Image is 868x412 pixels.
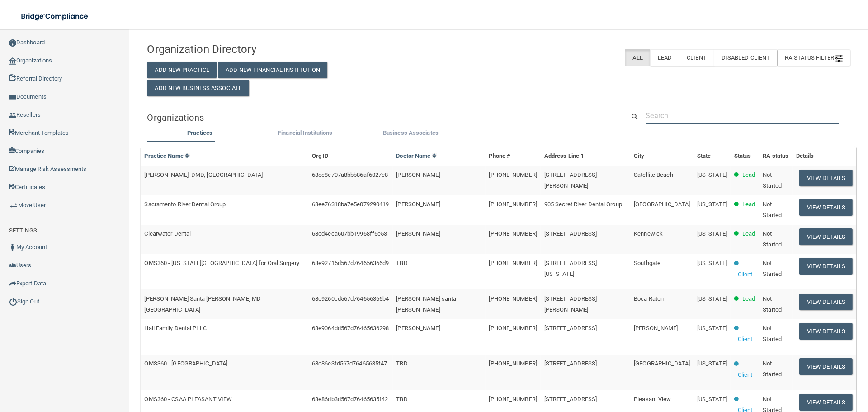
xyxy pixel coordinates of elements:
span: 68e9260cd567d764656366b4 [312,295,389,302]
li: Financial Institutions [253,128,358,141]
button: View Details [799,199,853,216]
span: OMS360 - [GEOGRAPHIC_DATA] [144,360,227,367]
span: Not Started [763,201,782,218]
span: Practices [187,129,212,136]
button: View Details [799,228,853,245]
span: 68ee8e707a8bbb86af6027c8 [312,171,388,178]
span: [STREET_ADDRESS][PERSON_NAME] [544,295,597,313]
span: [STREET_ADDRESS] [544,360,597,367]
label: Practices [151,128,248,138]
span: [STREET_ADDRESS] [544,230,597,237]
span: [US_STATE] [697,396,727,403]
span: [US_STATE] [697,360,727,367]
span: Kennewick [634,230,663,237]
button: View Details [799,170,853,186]
span: [PERSON_NAME] [396,230,440,237]
label: Lead [650,49,679,66]
span: Not Started [763,360,782,378]
span: 68e86e3fd567d76465635f47 [312,360,387,367]
img: ic_power_dark.7ecde6b1.png [9,298,17,306]
label: Disabled Client [714,49,778,66]
th: Details [793,147,856,166]
span: [STREET_ADDRESS] [544,325,597,331]
li: Practices [147,128,252,141]
input: Search [646,107,839,124]
h4: Organization Directory [147,43,372,55]
span: [PHONE_NUMBER] [489,230,537,237]
span: [PERSON_NAME], DMD, [GEOGRAPHIC_DATA] [144,171,263,178]
p: Lead [742,170,755,180]
span: RA Status Filter [785,54,843,61]
button: View Details [799,394,853,411]
button: View Details [799,358,853,375]
th: Status [731,147,759,166]
p: Lead [742,228,755,239]
h5: Organizations [147,113,611,123]
button: View Details [799,323,853,340]
span: Clearwater Dental [144,230,191,237]
label: Client [679,49,714,66]
span: [PERSON_NAME] [396,171,440,178]
span: 68e86db3d567d76465635f42 [312,396,388,403]
th: RA status [759,147,793,166]
span: [STREET_ADDRESS][PERSON_NAME] [544,171,597,189]
span: Not Started [763,171,782,189]
a: Doctor Name [396,152,437,159]
span: [US_STATE] [697,201,727,208]
a: Practice Name [144,152,189,159]
span: Southgate [634,260,660,266]
span: TBD [396,260,407,266]
th: Address Line 1 [541,147,630,166]
span: 68ee76318ba7e5e079290419 [312,201,389,208]
span: [PERSON_NAME] [634,325,678,331]
img: briefcase.64adab9b.png [9,201,18,210]
span: Boca Raton [634,295,664,302]
button: Add New Business Associate [147,80,249,96]
span: OMS360 - CSAA PLEASANT VIEW [144,396,232,403]
span: [PERSON_NAME] [396,325,440,331]
span: [US_STATE] [697,295,727,302]
img: organization-icon.f8decf85.png [9,57,16,65]
span: [US_STATE] [697,230,727,237]
span: [US_STATE] [697,260,727,266]
span: [US_STATE] [697,171,727,178]
span: Financial Institutions [278,129,332,136]
span: Not Started [763,295,782,313]
span: [GEOGRAPHIC_DATA] [634,360,690,367]
span: [STREET_ADDRESS] [544,396,597,403]
span: Business Associates [383,129,439,136]
span: [PERSON_NAME] [396,201,440,208]
button: View Details [799,294,853,310]
span: [PHONE_NUMBER] [489,171,537,178]
span: 68e92715d567d764656366d9 [312,260,389,266]
span: OMS360 - [US_STATE][GEOGRAPHIC_DATA] for Oral Surgery [144,260,299,266]
span: [PHONE_NUMBER] [489,201,537,208]
th: Phone # [485,147,540,166]
img: icon-documents.8dae5593.png [9,94,16,101]
span: [PHONE_NUMBER] [489,260,537,266]
span: Satellite Beach [634,171,673,178]
span: Not Started [763,230,782,248]
span: Not Started [763,260,782,277]
img: icon-filter@2x.21656d0b.png [835,55,843,62]
p: Lead [742,199,755,210]
p: Client [738,369,753,380]
span: [US_STATE] [697,325,727,331]
span: Sacramento River Dental Group [144,201,226,208]
span: [PHONE_NUMBER] [489,325,537,331]
label: SETTINGS [9,225,37,236]
span: [PHONE_NUMBER] [489,396,537,403]
span: [PERSON_NAME] santa [PERSON_NAME] [396,295,456,313]
span: Not Started [763,325,782,342]
button: Add New Financial Institution [218,62,327,78]
th: Org ID [308,147,392,166]
label: Financial Institutions [257,128,354,138]
button: View Details [799,258,853,275]
img: ic_reseller.de258add.png [9,112,16,119]
img: ic_user_dark.df1a06c3.png [9,244,16,251]
span: [PERSON_NAME] Santa [PERSON_NAME] MD [GEOGRAPHIC_DATA] [144,295,261,313]
span: [GEOGRAPHIC_DATA] [634,201,690,208]
span: 68ed4eca607bb19968ff6e53 [312,230,387,237]
img: bridge_compliance_login_screen.278c3ca4.svg [14,7,97,26]
span: Pleasant View [634,396,671,403]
